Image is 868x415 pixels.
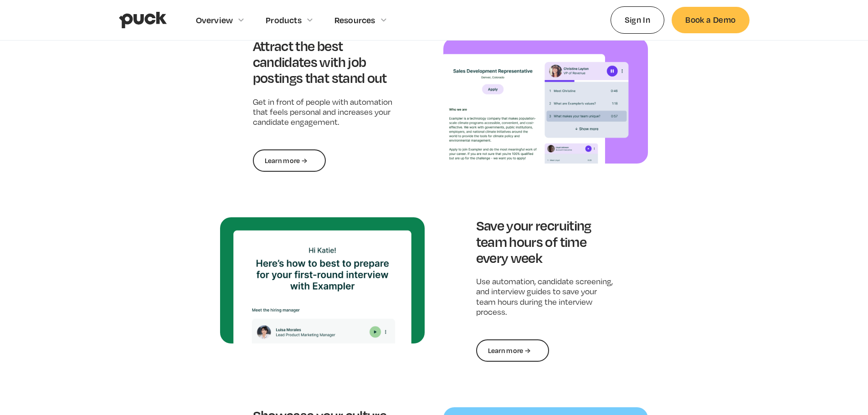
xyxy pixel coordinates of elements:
a: Learn more → [476,339,549,362]
a: Book a Demo [672,7,749,33]
div: Products [266,15,302,25]
div: Resources [334,15,375,25]
p: Get in front of people with automation that feels personal and increases your candidate engagement. [253,97,392,128]
h3: Attract the best candidates with job postings that stand out [253,38,392,86]
a: Learn more → [253,149,326,172]
div: Overview [196,15,233,25]
p: Use automation, candidate screening, and interview guides to save your team hours during the inte... [476,277,616,318]
h3: Save your recruiting team hours of time every week [476,217,616,266]
a: Sign In [611,6,665,33]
